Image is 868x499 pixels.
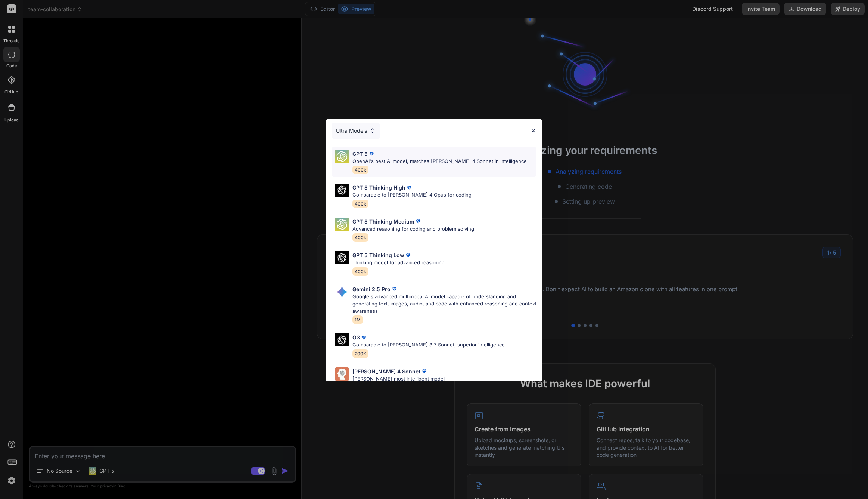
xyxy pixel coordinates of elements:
p: [PERSON_NAME] 4 Sonnet [352,367,420,375]
img: Pick Models [335,333,349,346]
p: Comparable to [PERSON_NAME] 4 Opus for coding [352,191,472,199]
p: Gemini 2.5 Pro [352,285,391,293]
img: Pick Models [335,150,349,163]
span: 400k [352,233,368,242]
p: GPT 5 Thinking Medium [352,218,414,225]
img: premium [391,285,398,293]
span: 400k [352,267,368,276]
img: Pick Models [335,218,349,231]
img: Pick Models [335,367,349,381]
img: Pick Models [335,184,349,197]
img: Pick Models [369,127,376,134]
p: OpenAI's best AI model, matches [PERSON_NAME] 4 Sonnet in Intelligence [352,158,527,165]
p: [PERSON_NAME] most intelligent model [352,375,445,383]
img: premium [414,218,422,225]
img: premium [404,252,412,259]
p: GPT 5 Thinking High [352,184,405,191]
span: 200K [352,349,368,358]
div: Ultra Models [332,123,380,139]
img: close [530,127,536,134]
span: 400k [352,166,368,174]
p: GPT 5 [352,150,368,158]
p: GPT 5 Thinking Low [352,251,404,259]
img: premium [368,150,375,157]
p: O3 [352,333,360,341]
p: Advanced reasoning for coding and problem solving [352,225,474,233]
p: Google's advanced multimodal AI model capable of understanding and generating text, images, audio... [352,293,536,315]
span: 400k [352,200,368,208]
span: 1M [352,315,363,324]
img: premium [360,334,367,341]
img: Pick Models [335,285,349,299]
img: premium [420,367,428,375]
p: Comparable to [PERSON_NAME] 3.7 Sonnet, superior intelligence [352,341,505,349]
p: Thinking model for advanced reasoning. [352,259,446,267]
img: premium [405,184,413,191]
img: Pick Models [335,251,349,264]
